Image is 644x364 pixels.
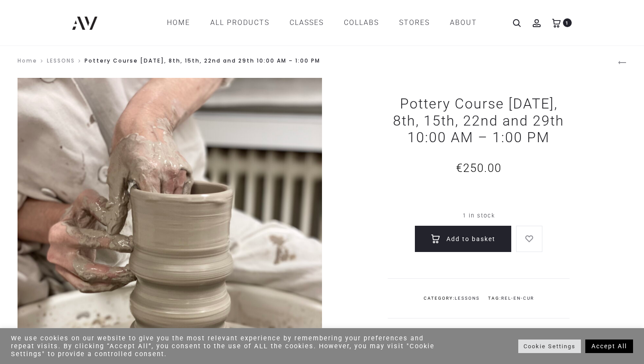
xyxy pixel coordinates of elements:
a: 1 [552,18,561,27]
div: We use cookies on our website to give you the most relevant experience by remembering your prefer... [11,334,446,358]
a: LESSONS [455,296,480,301]
button: Add to basket [415,226,511,252]
a: Cookie Settings [518,339,581,353]
a: Home [18,57,37,64]
a: CLASSES [290,15,324,30]
span: Tag: [488,296,534,301]
bdi: 250.00 [456,161,502,175]
a: ABOUT [450,15,477,30]
span: Category: [424,296,480,301]
a: STORES [399,15,430,30]
nav: Product navigation [618,54,626,69]
h1: Pottery Course [DATE], 8th, 15th, 22nd and 29th 10:00 AM – 1:00 PM [388,95,570,146]
a: Add to wishlist [516,226,542,252]
a: rel-en-cur [501,296,534,301]
a: All products [210,15,269,30]
a: COLLABS [344,15,379,30]
a: LESSONS [47,57,75,64]
span: € [456,161,463,175]
nav: Pottery Course [DATE], 8th, 15th, 22nd and 29th 10:00 AM – 1:00 PM [18,54,600,69]
a: Home [167,15,190,30]
span: 1 [563,18,572,27]
p: 1 in stock [388,206,570,226]
a: Accept All [585,339,633,353]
